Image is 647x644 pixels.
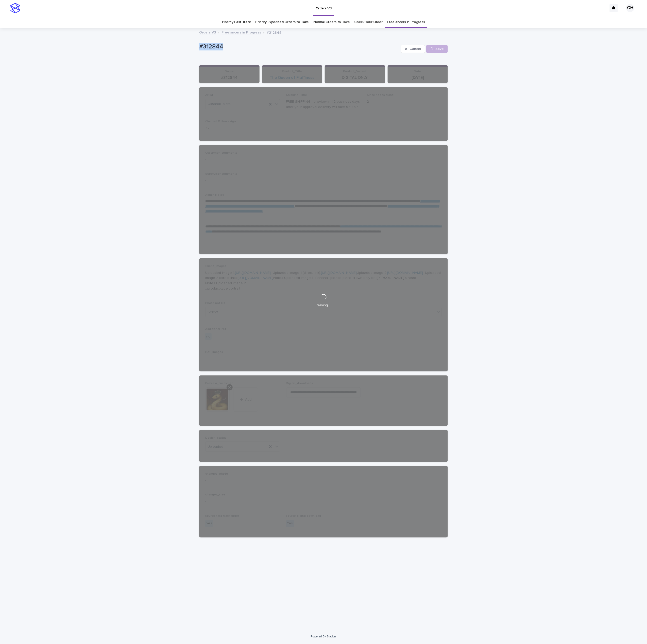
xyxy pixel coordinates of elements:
a: Priority Fast Track [222,16,251,28]
a: Priority Expedited Orders to Take [255,16,309,28]
div: OH [626,4,634,12]
p: Saving… [317,303,330,308]
button: Cancel [401,45,425,53]
a: Freelancers in Progress [222,29,261,35]
a: Orders V3 [199,29,216,35]
span: Cancel [410,47,421,51]
button: Save [426,45,448,53]
a: Normal Orders to Take [313,16,350,28]
a: Powered By Stacker [311,635,336,638]
p: #312844 [199,43,399,50]
a: Check Your Order [354,16,383,28]
p: #312844 [267,29,281,35]
a: Freelancers in Progress [387,16,425,28]
span: Save [435,47,444,51]
img: stacker-logo-s-only.png [10,3,20,13]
